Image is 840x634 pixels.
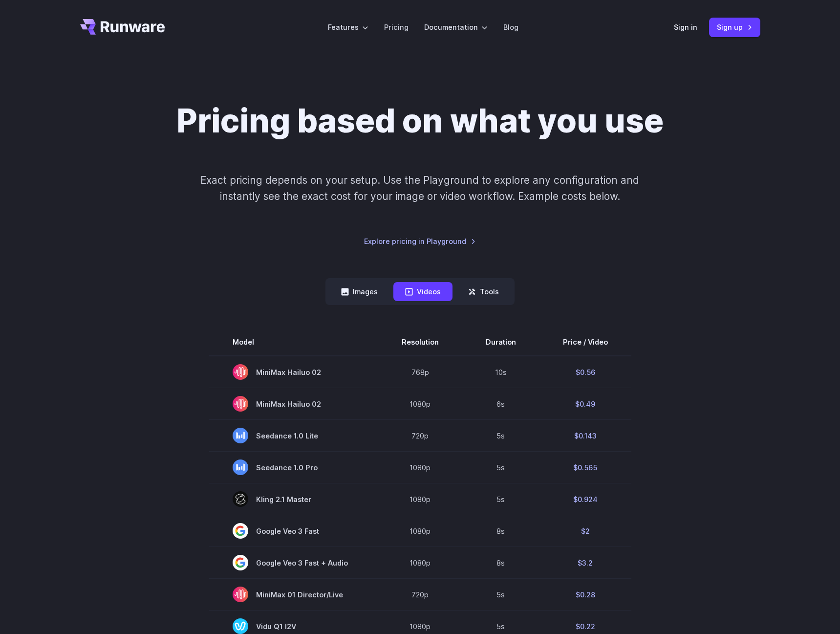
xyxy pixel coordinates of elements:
h1: Pricing based on what you use [176,102,664,141]
td: 8s [462,515,539,547]
button: Images [329,282,389,301]
span: Google Veo 3 Fast [233,523,355,539]
td: $0.28 [539,579,631,611]
span: MiniMax Hailuo 02 [233,364,355,380]
a: Pricing [384,22,409,33]
span: MiniMax Hailuo 02 [233,396,355,412]
span: MiniMax 01 Director/Live [233,587,355,602]
td: 720p [378,579,462,611]
td: $0.49 [539,388,631,420]
button: Videos [393,282,452,301]
td: $0.924 [539,483,631,515]
p: Exact pricing depends on your setup. Use the Playground to explore any configuration and instantl... [182,172,658,205]
th: Model [209,328,378,356]
td: 8s [462,547,539,579]
a: Blog [503,22,518,33]
td: 10s [462,356,539,388]
label: Documentation [424,22,488,33]
span: Google Veo 3 Fast + Audio [233,555,355,570]
th: Duration [462,328,539,356]
td: 1080p [378,483,462,515]
td: 1080p [378,547,462,579]
td: 6s [462,388,539,420]
span: Vidu Q1 I2V [233,618,355,634]
td: $3.2 [539,547,631,579]
td: 1080p [378,515,462,547]
td: 720p [378,420,462,452]
td: $0.143 [539,420,631,452]
th: Resolution [378,328,462,356]
td: 5s [462,483,539,515]
td: $0.565 [539,452,631,483]
td: 1080p [378,388,462,420]
button: Tools [456,282,511,301]
th: Price / Video [539,328,631,356]
td: 5s [462,579,539,611]
td: 5s [462,452,539,483]
a: Go to / [80,19,165,35]
span: Seedance 1.0 Pro [233,459,355,475]
span: Seedance 1.0 Lite [233,428,355,443]
a: Explore pricing in Playground [364,236,476,247]
td: 768p [378,356,462,388]
a: Sign in [674,22,697,33]
td: $0.56 [539,356,631,388]
td: 1080p [378,452,462,483]
span: Kling 2.1 Master [233,491,355,507]
a: Sign up [709,18,760,37]
td: 5s [462,420,539,452]
label: Features [328,22,368,33]
td: $2 [539,515,631,547]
